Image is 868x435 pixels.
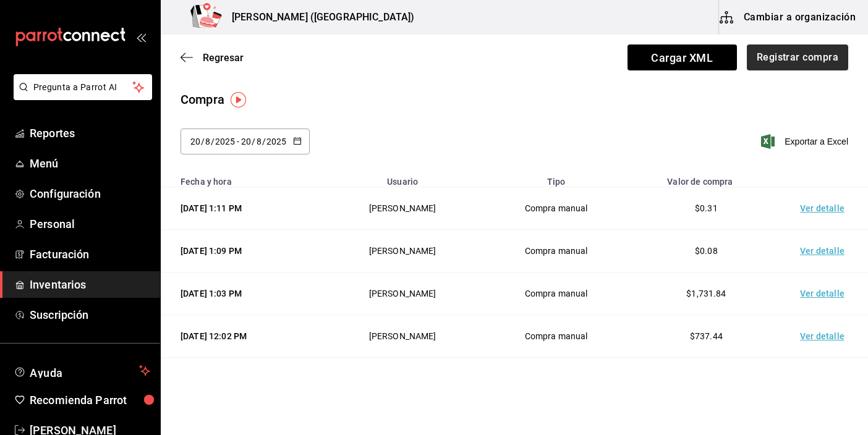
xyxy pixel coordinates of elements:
td: [PERSON_NAME] [324,187,481,230]
button: Regresar [181,52,244,64]
span: / [262,137,266,146]
img: Tooltip marker [231,92,246,108]
td: Ver detalle [781,358,868,400]
span: $1,731.84 [686,289,726,298]
td: Compra manual [481,315,631,358]
td: Compra manual [481,272,631,315]
th: Fecha y hora [161,169,324,187]
td: Ver detalle [781,187,868,230]
td: Ver detalle [781,272,868,315]
input: Day [240,137,252,146]
th: Tipo [481,169,631,187]
div: [DATE] 1:03 PM [181,287,309,300]
div: Compra [181,90,224,109]
span: / [211,137,215,146]
span: Facturación [30,246,150,263]
span: Personal [30,216,150,232]
td: [PERSON_NAME] [324,315,481,358]
span: Menú [30,155,150,172]
span: Recomienda Parrot [30,392,150,408]
input: Year [266,137,287,146]
td: Compra manual [481,230,631,272]
div: [DATE] 1:09 PM [181,245,309,257]
button: Exportar a Excel [764,134,848,149]
span: Regresar [203,52,244,64]
td: Compra manual [481,358,631,400]
h3: [PERSON_NAME] ([GEOGRAPHIC_DATA]) [222,10,414,25]
span: $0.08 [695,246,718,256]
span: Inventarios [30,276,150,293]
div: [DATE] 12:02 PM [181,330,309,342]
span: Pregunta a Parrot AI [33,81,133,94]
button: Registrar compra [747,44,848,70]
td: [PERSON_NAME] [324,358,481,400]
span: Cargar XML [628,44,737,70]
th: Valor de compra [631,169,781,187]
th: Usuario [324,169,481,187]
span: $737.44 [690,331,723,341]
input: Year [215,137,236,146]
span: Ayuda [30,363,134,378]
div: [DATE] 1:11 PM [181,202,309,214]
input: Day [190,137,201,146]
td: [PERSON_NAME] [324,230,481,272]
span: / [252,137,255,146]
input: Month [205,137,211,146]
span: - [237,137,239,146]
span: / [201,137,205,146]
button: open_drawer_menu [136,32,146,42]
span: Reportes [30,125,150,141]
a: Pregunta a Parrot AI [9,90,152,103]
button: Pregunta a Parrot AI [14,74,152,100]
td: Compra manual [481,187,631,230]
input: Month [256,137,262,146]
td: [PERSON_NAME] [324,272,481,315]
span: Suscripción [30,306,150,323]
td: Ver detalle [781,315,868,358]
td: Ver detalle [781,230,868,272]
span: Configuración [30,185,150,202]
span: $0.31 [695,203,718,213]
